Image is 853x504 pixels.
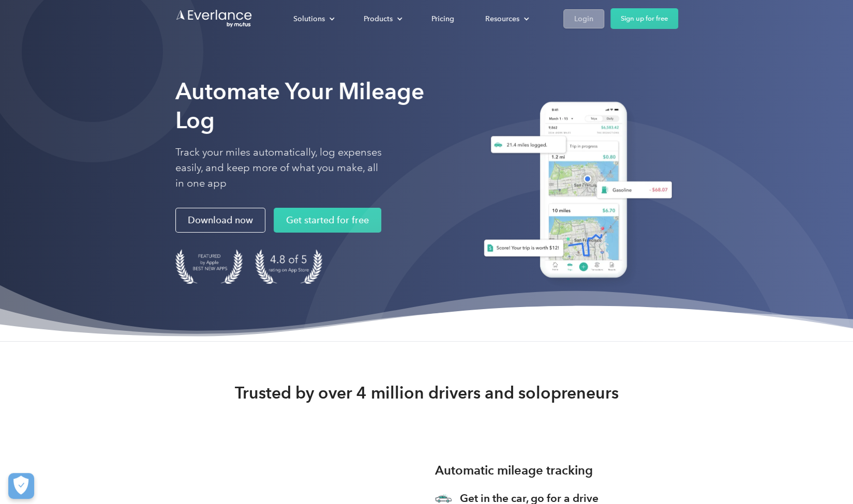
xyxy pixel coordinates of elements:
[283,10,343,28] div: Solutions
[610,8,678,29] a: Sign up for free
[255,249,322,284] img: 4.9 out of 5 stars on the app store
[364,12,393,25] div: Products
[471,94,678,290] img: Everlance, mileage tracker app, expense tracking app
[274,208,381,233] a: Get started for free
[175,9,253,28] a: Go to homepage
[353,10,411,28] div: Products
[175,78,424,134] strong: Automate Your Mileage Log
[8,473,34,499] button: Cookies Settings
[574,12,593,25] div: Login
[175,145,382,191] p: Track your miles automatically, log expenses easily, and keep more of what you make, all in one app
[175,249,243,284] img: Badge for Featured by Apple Best New Apps
[431,12,454,25] div: Pricing
[175,208,265,233] a: Download now
[475,10,537,28] div: Resources
[563,9,604,28] a: Login
[485,12,519,25] div: Resources
[435,461,593,480] h3: Automatic mileage tracking
[421,10,465,28] a: Pricing
[235,383,619,403] strong: Trusted by over 4 million drivers and solopreneurs
[293,12,325,25] div: Solutions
